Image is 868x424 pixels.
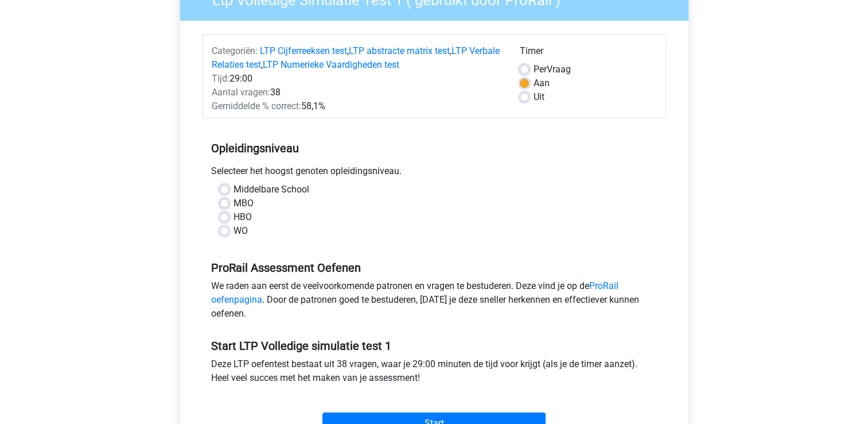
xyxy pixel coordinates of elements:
[263,59,399,70] a: LTP Numerieke Vaardigheden test
[534,90,544,104] label: Uit
[211,339,657,353] h5: Start LTP Volledige simulatie test 1
[233,196,254,210] label: MBO
[203,44,511,72] div: , , ,
[534,64,547,75] span: Per
[260,45,347,56] a: LTP Cijferreeksen test
[212,101,301,111] span: Gemiddelde % correct:
[203,72,511,86] div: 29:00
[211,261,657,275] h5: ProRail Assessment Oefenen
[212,73,229,84] span: Tijd:
[520,44,657,63] div: Timer
[212,45,258,56] span: Categoriën:
[233,183,309,196] label: Middelbare School
[233,224,248,238] label: WO
[534,63,571,76] label: Vraag
[203,357,666,390] div: Deze LTP oefentest bestaat uit 38 vragen, waar je 29:00 minuten de tijd voor krijgt (als je de ti...
[203,99,511,113] div: 58,1%
[534,76,550,90] label: Aan
[211,137,657,160] h5: Opleidingsniveau
[203,164,666,183] div: Selecteer het hoogst genoten opleidingsniveau.
[203,279,666,325] div: We raden aan eerst de veelvoorkomende patronen en vragen te bestuderen. Deze vind je op de . Door...
[203,86,511,99] div: 38
[349,45,450,56] a: LTP abstracte matrix test
[233,210,252,224] label: HBO
[212,87,270,98] span: Aantal vragen:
